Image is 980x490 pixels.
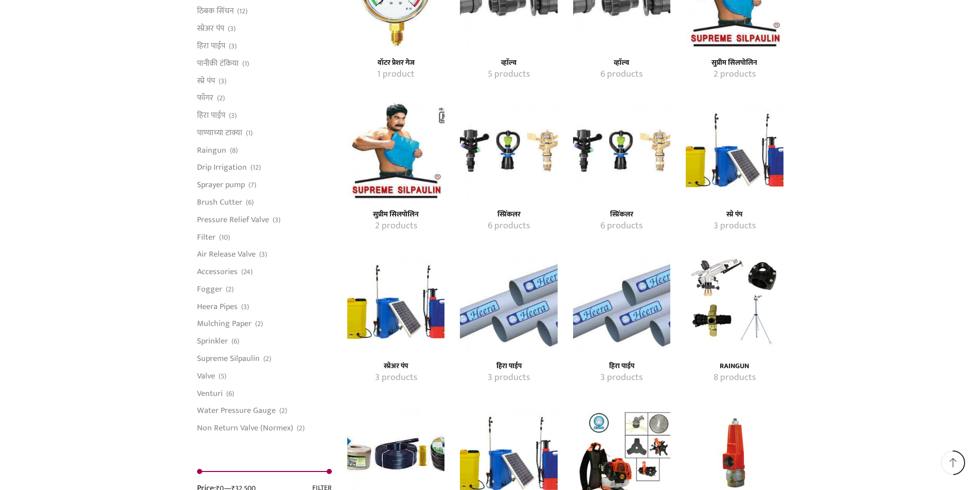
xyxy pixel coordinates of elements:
[228,24,236,34] span: (3)
[584,371,659,385] a: Visit product category हिरा पाईप
[246,128,253,138] span: (1)
[197,402,276,420] a: Water Pressure Gauge
[359,371,433,385] a: Visit product category स्प्रेअर पंप
[197,420,293,434] a: Non Return Valve (Normex)
[471,362,546,371] a: Visit product category हिरा पाईप
[460,102,557,199] a: Visit product category स्प्रिंकलर
[197,211,269,228] a: Pressure Relief Valve
[460,253,557,351] img: हिरा पाईप
[359,59,433,67] a: Visit product category वॉटर प्रेशर गेज
[573,102,670,199] a: Visit product category स्प्रिंकलर
[697,362,772,371] h4: Raingun
[229,41,237,51] span: (3)
[197,141,226,159] a: Raingun
[600,68,643,81] mark: 6 products
[197,89,213,107] a: फॉगर
[217,93,225,103] span: (2)
[359,362,433,371] a: Visit product category स्प्रेअर पंप
[359,68,433,81] a: Visit product category वॉटर प्रेशर गेज
[241,267,253,277] span: (24)
[219,76,226,86] span: (3)
[488,371,530,385] mark: 3 products
[714,68,756,81] mark: 2 products
[197,55,239,72] a: पानीकी टंकिया
[359,210,433,219] a: Visit product category सुप्रीम सिलपोलिन
[697,68,772,81] a: Visit product category सुप्रीम सिलपोलिन
[686,253,783,351] img: Raingun
[197,124,242,141] a: पाण्याच्या टाक्या
[197,3,234,20] a: ठिबक सिंचन
[573,102,670,199] img: स्प्रिंकलर
[573,253,670,351] img: हिरा पाईप
[226,389,234,399] span: (6)
[197,367,215,385] a: Valve
[197,280,222,298] a: Fogger
[359,210,433,219] h4: सुप्रीम सिलपोलिन
[584,59,659,67] a: Visit product category व्हाॅल्व
[197,228,216,246] a: Filter
[573,253,670,351] a: Visit product category हिरा पाईप
[584,362,659,371] a: Visit product category हिरा पाईप
[219,371,226,382] span: (5)
[697,362,772,371] a: Visit product category Raingun
[259,249,267,260] span: (3)
[377,68,415,81] mark: 1 product
[197,246,256,263] a: Air Release Valve
[584,210,659,219] h4: स्प्रिंकलर
[248,180,256,190] span: (7)
[197,107,225,124] a: हिरा पाईप
[375,371,417,385] mark: 3 products
[273,215,280,225] span: (3)
[347,102,444,199] a: Visit product category सुप्रीम सिलपोलिन
[697,210,772,219] a: Visit product category स्प्रे पंप
[584,220,659,233] a: Visit product category स्प्रिंकलर
[460,102,557,199] img: स्प्रिंकलर
[263,354,271,364] span: (2)
[584,68,659,81] a: Visit product category व्हाॅल्व
[197,385,223,402] a: Venturi
[359,362,433,371] h4: स्प्रेअर पंप
[359,220,433,233] a: Visit product category सुप्रीम सिलपोलिन
[197,298,238,315] a: Heera Pipes
[297,423,305,433] span: (2)
[471,68,546,81] a: Visit product category व्हाॅल्व
[488,220,530,233] mark: 6 products
[697,59,772,67] h4: सुप्रीम सिलपोलिन
[471,59,546,67] a: Visit product category व्हाॅल्व
[714,371,756,385] mark: 8 products
[347,253,444,351] img: स्प्रेअर पंप
[471,220,546,233] a: Visit product category स्प्रिंकलर
[697,371,772,385] a: Visit product category Raingun
[686,102,783,199] a: Visit product category स्प्रे पंप
[197,350,260,368] a: Supreme Silpaulin
[471,210,546,219] h4: स्प्रिंकलर
[255,319,263,329] span: (2)
[279,406,287,416] span: (2)
[226,284,234,295] span: (2)
[197,315,252,333] a: Mulching Paper
[697,210,772,219] h4: स्प्रे पंप
[460,253,557,351] a: Visit product category हिरा पाईप
[686,253,783,351] a: Visit product category Raingun
[246,197,254,208] span: (6)
[219,232,230,243] span: (10)
[229,111,237,121] span: (3)
[471,59,546,67] h4: व्हाॅल्व
[242,59,249,69] span: (1)
[230,146,238,156] span: (8)
[375,220,417,233] mark: 2 products
[584,362,659,371] h4: हिरा पाईप
[237,6,247,16] span: (12)
[197,20,224,38] a: स्प्रेअर पंप
[471,371,546,385] a: Visit product category हिरा पाईप
[347,102,444,199] img: सुप्रीम सिलपोलिन
[488,68,530,81] mark: 5 products
[600,220,643,233] mark: 6 products
[471,362,546,371] h4: हिरा पाईप
[197,333,228,350] a: Sprinkler
[241,302,249,312] span: (3)
[197,159,247,176] a: Drip Irrigation
[197,193,242,211] a: Brush Cutter
[347,253,444,351] a: Visit product category स्प्रेअर पंप
[197,37,225,55] a: हिरा पाईप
